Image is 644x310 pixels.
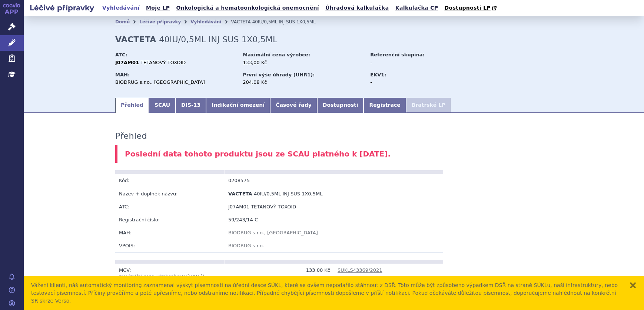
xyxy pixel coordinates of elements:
[119,274,204,279] span: (SCAU )
[243,59,363,66] div: 133,00 Kč
[206,98,270,113] a: Indikační omezení
[225,264,334,283] td: 133,00 Kč
[270,98,317,113] a: Časové řady
[629,281,637,289] button: zavřít
[115,226,225,239] td: MAH:
[444,5,491,11] span: Dostupnosti LP
[115,145,552,163] div: Poslední data tohoto produktu jsou ze SCAU platného k [DATE].
[176,98,206,113] a: DIS-13
[140,60,186,65] span: TETANOVÝ TOXOID
[159,35,277,44] span: 40IU/0,5ML INJ SUS 1X0,5ML
[442,3,500,13] a: Dostupnosti LP
[225,213,443,226] td: 59/243/14-C
[364,98,406,113] a: Registrace
[323,3,391,13] a: Úhradová kalkulačka
[115,187,225,200] td: Název + doplněk názvu:
[228,191,252,197] span: VACTETA
[115,79,236,86] div: BIODRUG s.r.o., [GEOGRAPHIC_DATA]
[370,52,424,57] strong: Referenční skupina:
[115,19,130,24] a: Domů
[370,79,454,86] div: -
[228,204,249,210] span: J07AM01
[370,72,386,77] strong: EKV1:
[174,3,321,13] a: Onkologická a hematoonkologická onemocnění
[228,230,318,235] a: BIODRUG s.r.o., [GEOGRAPHIC_DATA]
[231,19,250,24] span: VACTETA
[115,264,225,283] td: MCV:
[31,281,622,305] div: Vážení klienti, náš automatický monitoring zaznamenal výskyt písemností na úřední desce SÚKL, kte...
[100,3,142,13] a: Vyhledávání
[251,204,296,210] span: TETANOVÝ TOXOID
[149,98,176,113] a: SCAU
[24,3,100,13] h2: Léčivé přípravky
[115,52,127,57] strong: ATC:
[254,191,323,197] span: 40IU/0,5ML INJ SUS 1X0,5ML
[225,174,334,187] td: 0208575
[115,98,149,113] a: Přehled
[190,19,221,24] a: Vyhledávání
[370,59,454,66] div: -
[338,267,382,273] a: SUKLS43369/2021
[115,60,139,65] strong: J07AM01
[243,52,310,57] strong: Maximální cena výrobce:
[228,243,264,248] a: BIODRUG s.r.o.
[139,19,181,24] a: Léčivé přípravky
[115,200,225,213] td: ATC:
[115,131,147,141] h3: Přehled
[243,72,315,77] strong: První výše úhrady (UHR1):
[115,35,156,44] strong: VACTETA
[243,79,363,86] div: 204,08 Kč
[144,3,172,13] a: Moje LP
[119,274,173,279] span: maximální cena výrobce
[115,213,225,226] td: Registrační číslo:
[317,98,364,113] a: Dostupnosti
[115,239,225,252] td: VPOIS:
[393,3,441,13] a: Kalkulačka CP
[187,274,203,279] span: [DATE]
[252,19,316,24] span: 40IU/0,5ML INJ SUS 1X0,5ML
[115,72,130,77] strong: MAH:
[115,174,225,187] td: Kód:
